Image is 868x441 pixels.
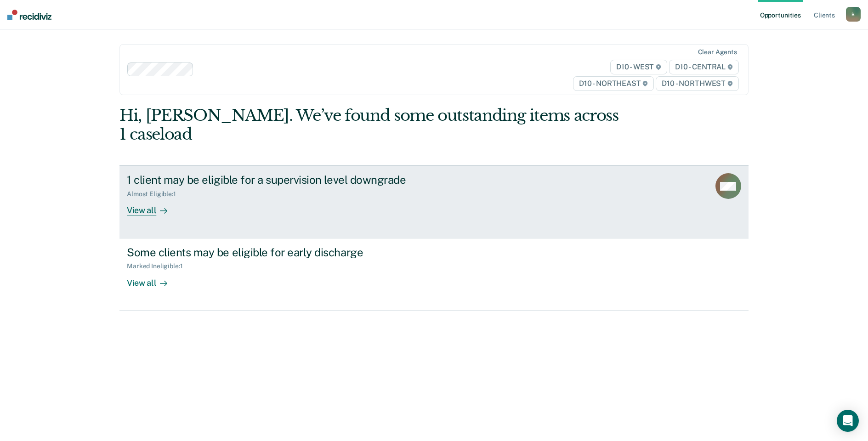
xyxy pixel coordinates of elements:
[656,76,738,91] span: D10 - NORTHWEST
[610,60,667,74] span: D10 - WEST
[127,198,178,216] div: View all
[127,246,449,259] div: Some clients may be eligible for early discharge
[573,76,654,91] span: D10 - NORTHEAST
[119,238,749,311] a: Some clients may be eligible for early dischargeMarked Ineligible:1View all
[127,173,449,187] div: 1 client may be eligible for a supervision level downgrade
[837,410,859,432] div: Open Intercom Messenger
[127,262,190,270] div: Marked Ineligible : 1
[127,270,178,288] div: View all
[846,7,861,22] button: B
[127,190,183,198] div: Almost Eligible : 1
[119,106,623,144] div: Hi, [PERSON_NAME]. We’ve found some outstanding items across 1 caseload
[669,60,739,74] span: D10 - CENTRAL
[119,165,749,238] a: 1 client may be eligible for a supervision level downgradeAlmost Eligible:1View all
[7,10,51,20] img: Recidiviz
[698,48,737,56] div: Clear agents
